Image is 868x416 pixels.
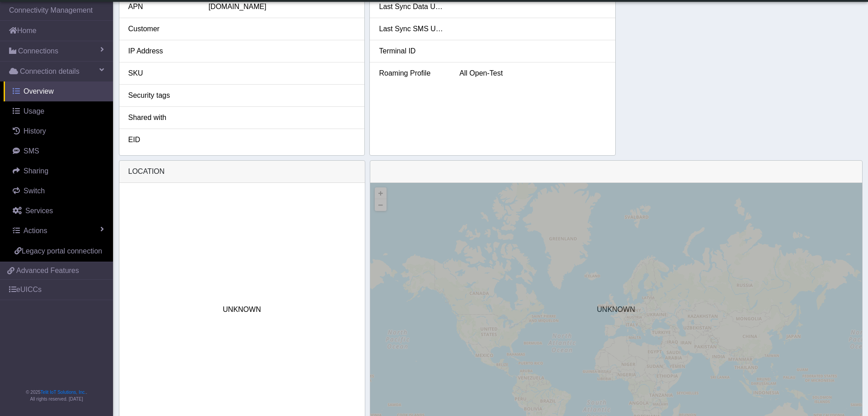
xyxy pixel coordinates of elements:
[4,121,113,141] a: History
[24,167,48,175] span: Sharing
[119,161,365,183] div: LOCATION
[372,68,453,79] div: Roaming Profile
[223,304,261,315] span: UNKNOWN
[122,1,202,12] div: APN
[16,265,79,276] span: Advanced Features
[24,147,39,155] span: SMS
[18,46,58,57] span: Connections
[41,390,86,395] a: Telit IoT Solutions, Inc.
[4,221,113,241] a: Actions
[372,1,453,12] div: Last Sync Data Usage
[122,24,202,34] div: Customer
[25,207,53,215] span: Services
[122,68,202,79] div: SKU
[24,227,47,234] span: Actions
[202,1,362,12] div: [DOMAIN_NAME]
[24,87,54,95] span: Overview
[597,304,635,315] span: UNKNOWN
[453,68,613,79] div: All Open-Test
[372,46,453,57] div: Terminal ID
[4,141,113,161] a: SMS
[24,187,45,195] span: Switch
[372,24,453,34] div: Last Sync SMS Usage
[24,107,44,115] span: Usage
[4,201,113,221] a: Services
[4,161,113,181] a: Sharing
[122,134,202,145] div: EID
[4,101,113,121] a: Usage
[4,81,113,101] a: Overview
[24,127,46,135] span: History
[122,90,202,101] div: Security tags
[20,66,80,77] span: Connection details
[4,181,113,201] a: Switch
[22,247,102,255] span: Legacy portal connection
[122,46,202,57] div: IP Address
[122,112,202,123] div: Shared with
